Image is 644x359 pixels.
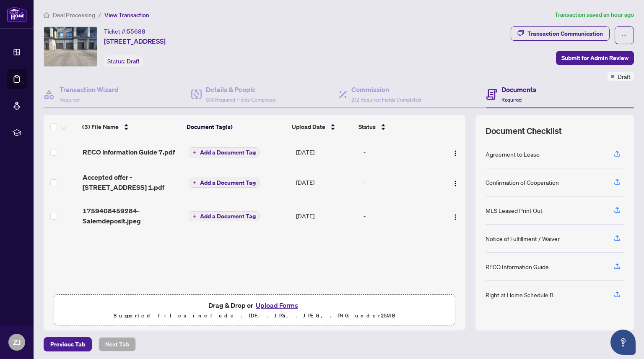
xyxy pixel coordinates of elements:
[449,145,462,159] button: Logo
[189,178,260,188] button: Add a Document Tag
[355,115,436,139] th: Status
[60,97,80,103] span: Required
[183,115,288,139] th: Document Tag(s)
[555,10,634,20] article: Transaction saved an hour ago
[60,84,119,94] h4: Transaction Wizard
[192,150,197,155] span: plus
[104,11,149,19] span: View Transaction
[189,177,260,188] button: Add a Document Tag
[452,150,459,157] img: Logo
[104,36,166,46] span: [STREET_ADDRESS]
[449,176,462,189] button: Logo
[200,213,256,219] span: Add a Document Tag
[452,180,459,187] img: Logo
[44,12,49,18] span: home
[351,97,421,103] span: 2/2 Required Fields Completed
[192,214,197,218] span: plus
[486,262,549,271] div: RECO Information Guide
[501,84,536,94] h4: Documents
[83,206,182,226] span: 1759408459284-Salemdeposit.jpeg
[50,338,85,351] span: Previous Tab
[358,122,376,131] span: Status
[292,122,325,131] span: Upload Date
[364,178,439,187] div: -
[127,58,140,65] span: Draft
[486,234,560,243] div: Notice of Fulfillment / Waiver
[511,26,610,41] button: Transaction Communication
[99,10,101,20] li: /
[7,6,27,22] img: logo
[83,147,175,157] span: RECO Information Guide 7.pdf
[293,165,360,199] td: [DATE]
[501,97,522,103] span: Required
[288,115,355,139] th: Upload Date
[104,55,143,67] div: Status:
[59,311,450,321] p: Supported files include .PDF, .JPG, .JPEG, .PNG under 25 MB
[293,199,360,233] td: [DATE]
[127,28,145,35] span: 55688
[351,84,421,94] h4: Commission
[53,11,95,19] span: Deal Processing
[206,97,275,103] span: 3/3 Required Fields Completed
[486,290,553,299] div: Right at Home Schedule B
[618,72,631,81] span: Draft
[206,84,275,94] h4: Details & People
[449,209,462,223] button: Logo
[82,122,119,131] span: (3) File Name
[189,211,260,221] button: Add a Document Tag
[83,172,182,192] span: Accepted offer -[STREET_ADDRESS] 1.pdf
[253,300,301,311] button: Upload Forms
[99,337,136,351] button: Next Tab
[452,214,459,220] img: Logo
[44,337,92,351] button: Previous Tab
[364,147,439,157] div: -
[192,181,197,185] span: plus
[293,139,360,165] td: [DATE]
[200,149,256,155] span: Add a Document Tag
[44,27,97,66] img: IMG-E12425474_1.jpg
[486,149,540,159] div: Agreement to Lease
[189,147,260,158] button: Add a Document Tag
[486,178,559,187] div: Confirmation of Cooperation
[104,26,145,36] div: Ticket #:
[364,211,439,220] div: -
[561,51,628,65] span: Submit for Admin Review
[486,206,543,215] div: MLS Leased Print Out
[189,147,260,157] button: Add a Document Tag
[79,115,183,139] th: (3) File Name
[621,32,627,38] span: ellipsis
[54,295,455,326] span: Drag & Drop orUpload FormsSupported files include .PDF, .JPG, .JPEG, .PNG under25MB
[486,125,562,137] span: Document Checklist
[200,180,256,186] span: Add a Document Tag
[527,27,603,40] div: Transaction Communication
[13,336,21,348] span: ZJ
[610,330,636,355] button: Open asap
[189,211,260,222] button: Add a Document Tag
[556,51,634,65] button: Submit for Admin Review
[208,300,301,311] span: Drag & Drop or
